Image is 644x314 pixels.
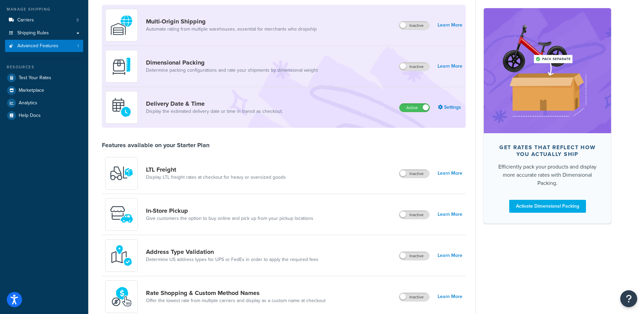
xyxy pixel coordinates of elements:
div: Get rates that reflect how you actually ship [495,144,600,158]
div: Efficiently pack your products and display more accurate rates with Dimensional Packing. [495,163,600,187]
a: Address Type Validation [146,248,318,256]
label: Inactive [399,211,429,219]
img: DTVBYsAAAAAASUVORK5CYII= [110,54,133,78]
a: Test Your Rates [5,72,83,84]
a: Offer the lowest rate from multiple carriers and display as a custom name at checkout [146,297,326,304]
li: Carriers [5,14,83,27]
a: Learn More [438,20,462,30]
a: Carriers3 [5,14,83,27]
div: Features available on your Starter Plan [102,141,209,149]
a: Learn More [438,62,462,71]
a: Display LTL freight rates at checkout for heavy or oversized goods [146,174,286,181]
a: Learn More [438,169,462,178]
img: gfkeb5ejjkALwAAAABJRU5ErkJggg== [110,95,133,119]
a: Advanced Features1 [5,40,83,52]
a: Settings [438,103,462,112]
span: Help Docs [19,113,41,119]
span: Shipping Rules [17,30,49,36]
a: LTL Freight [146,166,286,173]
label: Inactive [399,21,429,30]
a: Multi-Origin Shipping [146,18,317,25]
a: Rate Shopping & Custom Method Names [146,289,326,297]
a: Determine US address types for UPS or FedEx in order to apply the required fees [146,256,318,263]
img: feature-image-dim-d40ad3071a2b3c8e08177464837368e35600d3c5e73b18a22c1e4bb210dc32ac.png [494,18,601,123]
span: Analytics [19,100,37,106]
span: Carriers [17,17,34,23]
label: Inactive [399,63,429,71]
a: Marketplace [5,84,83,97]
a: Learn More [438,251,462,260]
a: Automate rating from multiple warehouses, essential for merchants who dropship [146,26,317,33]
span: Advanced Features [17,43,58,49]
label: Inactive [399,293,429,301]
a: Delivery Date & Time [146,100,283,107]
a: Learn More [438,210,462,219]
li: Advanced Features [5,40,83,52]
span: Marketplace [19,88,44,93]
a: Help Docs [5,109,83,122]
a: Display the estimated delivery date or time in transit as checkout. [146,108,283,115]
div: Manage Shipping [5,6,83,12]
a: Activate Dimensional Packing [509,200,586,213]
label: Inactive [399,252,429,260]
img: kIG8fy0lQAAAABJRU5ErkJggg== [110,244,133,267]
div: Resources [5,64,83,70]
img: icon-duo-feat-rate-shopping-ecdd8bed.png [110,285,133,309]
span: 1 [77,43,79,49]
span: Test Your Rates [19,75,51,81]
img: y79ZsPf0fXUFUhFXDzUgf+ktZg5F2+ohG75+v3d2s1D9TjoU8PiyCIluIjV41seZevKCRuEjTPPOKHJsQcmKCXGdfprl3L4q7... [110,161,133,185]
a: Determine packing configurations and rate your shipments by dimensional weight [146,67,318,74]
button: Open Resource Center [620,290,637,307]
span: 3 [76,17,79,23]
a: Give customers the option to buy online and pick up from your pickup locations [146,215,313,222]
a: Dimensional Packing [146,59,318,66]
label: Active [400,104,429,112]
a: Analytics [5,97,83,109]
a: Shipping Rules [5,27,83,39]
a: In-Store Pickup [146,207,313,214]
img: WatD5o0RtDAAAAAElFTkSuQmCC [110,13,133,37]
label: Inactive [399,170,429,178]
img: wfgcfpwTIucLEAAAAASUVORK5CYII= [110,203,133,226]
a: Learn More [438,292,462,301]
